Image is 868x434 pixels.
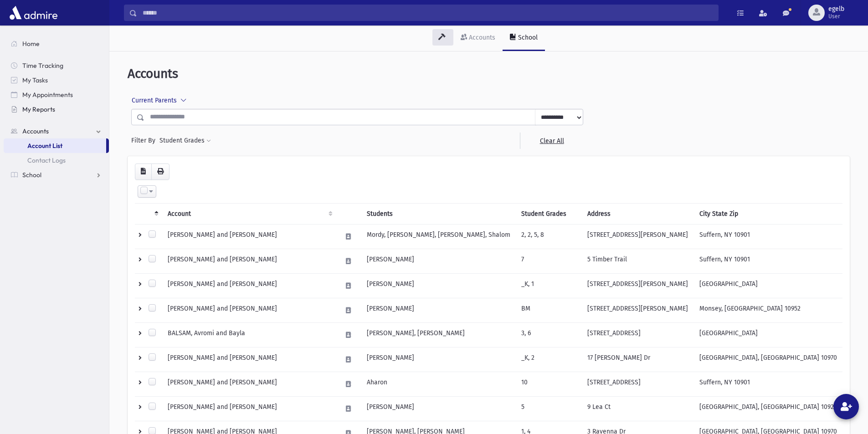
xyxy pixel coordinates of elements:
[582,372,694,396] td: [STREET_ADDRESS]
[694,396,842,421] td: [GEOGRAPHIC_DATA], [GEOGRAPHIC_DATA] 10923
[4,124,109,138] a: Accounts
[516,298,582,322] td: BM
[22,171,41,179] span: School
[694,372,842,396] td: Suffern, NY 10901
[27,142,62,150] span: Account List
[4,36,109,51] a: Home
[503,26,545,51] a: School
[22,61,63,70] span: Time Tracking
[4,102,109,117] a: My Reports
[135,163,152,180] button: CSV
[22,40,40,48] span: Home
[4,58,109,73] a: Time Tracking
[22,76,48,84] span: My Tasks
[361,372,516,396] td: Aharon
[131,136,159,145] span: Filter By
[582,322,694,347] td: [STREET_ADDRESS]
[162,372,336,396] td: [PERSON_NAME] and [PERSON_NAME]
[582,273,694,298] td: [STREET_ADDRESS][PERSON_NAME]
[361,249,516,273] td: [PERSON_NAME]
[582,298,694,322] td: [STREET_ADDRESS][PERSON_NAME]
[4,168,109,182] a: School
[516,372,582,396] td: 10
[361,322,516,347] td: [PERSON_NAME], [PERSON_NAME]
[694,224,842,249] td: Suffern, NY 10901
[467,34,495,41] div: Accounts
[162,347,336,372] td: [PERSON_NAME] and [PERSON_NAME]
[828,13,844,20] span: User
[361,396,516,421] td: [PERSON_NAME]
[162,322,336,347] td: BALSAM, Avromi and Bayla
[516,249,582,273] td: 7
[694,273,842,298] td: [GEOGRAPHIC_DATA]
[137,5,718,21] input: Search
[361,224,516,249] td: Mordy, [PERSON_NAME], [PERSON_NAME], Shalom
[162,249,336,273] td: [PERSON_NAME] and [PERSON_NAME]
[361,273,516,298] td: [PERSON_NAME]
[694,298,842,322] td: Monsey, [GEOGRAPHIC_DATA] 10952
[516,322,582,347] td: 3, 6
[582,249,694,273] td: 5 Timber Trail
[131,92,193,109] button: Current Parents
[132,97,177,104] span: Current Parents
[162,396,336,421] td: [PERSON_NAME] and [PERSON_NAME]
[582,347,694,372] td: 17 [PERSON_NAME] Dr
[516,203,582,224] th: Student Grades
[361,203,516,224] th: Students
[22,91,73,99] span: My Appointments
[694,322,842,347] td: [GEOGRAPHIC_DATA]
[4,87,109,102] a: My Appointments
[22,127,49,135] span: Accounts
[22,105,55,113] span: My Reports
[694,347,842,372] td: [GEOGRAPHIC_DATA], [GEOGRAPHIC_DATA] 10970
[453,26,503,51] a: Accounts
[162,298,336,322] td: [PERSON_NAME] and [PERSON_NAME]
[162,203,336,224] th: Account: activate to sort column ascending
[516,34,538,41] div: School
[694,203,842,224] th: City State Zip
[516,396,582,421] td: 5
[159,133,211,149] button: Student Grades
[4,138,106,153] a: Account List
[151,163,169,180] button: Print
[4,73,109,87] a: My Tasks
[361,298,516,322] td: [PERSON_NAME]
[7,4,60,22] img: AdmirePro
[582,224,694,249] td: [STREET_ADDRESS][PERSON_NAME]
[520,133,583,149] a: Clear All
[694,249,842,273] td: Suffern, NY 10901
[4,153,109,168] a: Contact Logs
[516,273,582,298] td: _K, 1
[582,396,694,421] td: 9 Lea Ct
[828,5,844,13] span: egelb
[162,273,336,298] td: [PERSON_NAME] and [PERSON_NAME]
[361,347,516,372] td: [PERSON_NAME]
[162,224,336,249] td: [PERSON_NAME] and [PERSON_NAME]
[516,347,582,372] td: _K, 2
[582,203,694,224] th: Address
[128,66,178,81] span: Accounts
[516,224,582,249] td: 2, 2, 5, 8
[27,156,66,164] span: Contact Logs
